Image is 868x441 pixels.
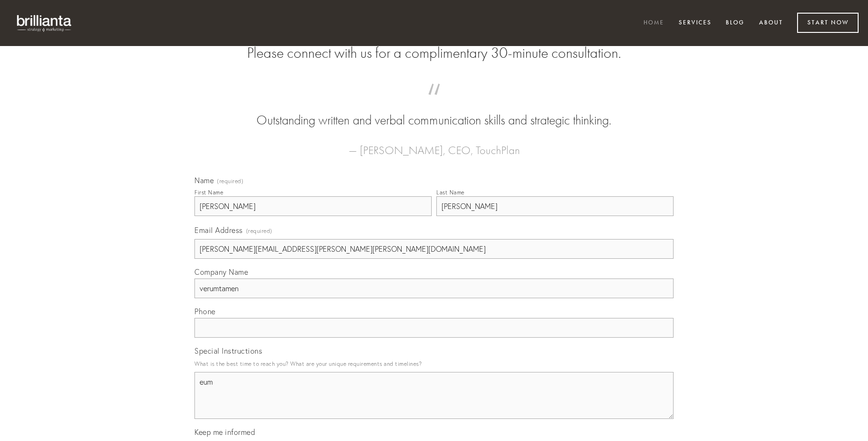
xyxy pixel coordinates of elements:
span: Name [194,176,214,185]
span: Keep me informed [194,427,255,437]
img: brillianta - research, strategy, marketing [9,9,80,37]
span: (required) [246,224,272,237]
span: Company Name [194,267,248,277]
div: First Name [194,189,223,196]
blockquote: Outstanding written and verbal communication skills and strategic thinking. [209,93,659,130]
a: About [753,15,789,31]
a: Start Now [797,13,859,33]
span: Email Address [194,225,243,235]
span: Special Instructions [194,346,262,356]
span: Phone [194,307,216,316]
span: “ [209,93,659,111]
div: Last Name [436,189,465,196]
textarea: eum [194,372,674,419]
p: What is the best time to reach you? What are your unique requirements and timelines? [194,357,674,370]
a: Services [673,15,718,31]
a: Blog [720,15,751,31]
span: (required) [217,178,243,184]
h2: Please connect with us for a complimentary 30-minute consultation. [194,44,674,62]
figcaption: — [PERSON_NAME], CEO, TouchPlan [209,130,659,160]
a: Home [637,15,670,31]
